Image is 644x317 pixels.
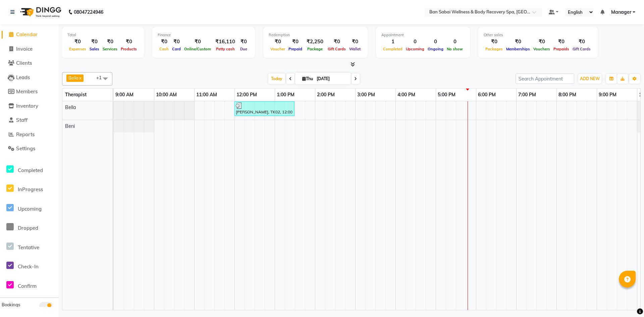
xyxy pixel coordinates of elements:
[2,131,57,139] a: Reports
[119,38,139,46] div: ₹0
[16,117,28,123] span: Staff
[578,74,601,84] button: ADD NEW
[88,47,101,51] span: Sales
[16,145,35,152] span: Settings
[65,104,76,110] span: Bella
[182,47,213,51] span: Online/Custom
[304,38,326,46] div: ₹2,250
[504,47,532,51] span: Memberships
[381,47,404,51] span: Completed
[445,47,465,51] span: No show
[404,47,426,51] span: Upcoming
[269,47,287,51] span: Voucher
[287,47,304,51] span: Prepaid
[74,3,103,21] b: 08047224946
[88,38,101,46] div: ₹0
[269,38,287,46] div: ₹0
[78,75,82,81] a: x
[18,167,43,173] span: Completed
[18,206,42,212] span: Upcoming
[275,90,296,100] a: 1:00 PM
[195,90,219,100] a: 11:00 AM
[557,90,578,100] a: 8:00 PM
[96,75,107,80] span: +1
[119,47,139,51] span: Products
[580,76,600,81] span: ADD NEW
[16,74,30,81] span: Leads
[611,9,631,16] span: Manager
[18,244,39,251] span: Tentative
[101,47,119,51] span: Services
[2,31,57,39] a: Calendar
[516,73,574,84] input: Search Appointment
[2,102,57,110] a: Inventory
[16,31,38,38] span: Calendar
[16,103,38,109] span: Inventory
[2,45,57,53] a: Invoice
[16,131,35,138] span: Reports
[2,302,20,307] span: Bookings
[2,59,57,67] a: Clients
[67,47,88,51] span: Expenses
[315,74,348,84] input: 2025-09-04
[65,123,75,129] span: Beni
[552,47,571,51] span: Prepaids
[426,47,445,51] span: Ongoing
[571,38,592,46] div: ₹0
[158,32,250,38] div: Finance
[315,90,336,100] a: 2:00 PM
[235,90,259,100] a: 12:00 PM
[347,47,362,51] span: Wallet
[287,38,304,46] div: ₹0
[504,38,532,46] div: ₹0
[571,47,592,51] span: Gift Cards
[158,38,170,46] div: ₹0
[213,38,238,46] div: ₹16,110
[214,47,236,51] span: Petty cash
[484,47,504,51] span: Packages
[426,38,445,46] div: 0
[396,90,417,100] a: 4:00 PM
[326,47,347,51] span: Gift Cards
[101,38,119,46] div: ₹0
[67,38,88,46] div: ₹0
[269,32,362,38] div: Redemption
[306,47,324,51] span: Package
[170,47,182,51] span: Card
[2,145,57,153] a: Settings
[301,76,315,81] span: Thu
[2,88,57,96] a: Members
[67,32,139,38] div: Total
[16,88,38,95] span: Members
[2,74,57,82] a: Leads
[154,90,178,100] a: 10:00 AM
[616,290,637,310] iframe: chat widget
[16,60,32,66] span: Clients
[17,3,63,21] img: logo
[65,92,87,98] span: Therapist
[381,38,404,46] div: 1
[347,38,362,46] div: ₹0
[18,283,37,289] span: Confirm
[158,47,170,51] span: Cash
[484,38,504,46] div: ₹0
[268,73,285,84] span: Today
[517,90,538,100] a: 7:00 PM
[170,38,182,46] div: ₹0
[238,47,249,51] span: Due
[2,116,57,124] a: Staff
[356,90,377,100] a: 3:00 PM
[476,90,497,100] a: 6:00 PM
[182,38,213,46] div: ₹0
[16,46,33,52] span: Invoice
[484,32,592,38] div: Other sales
[235,102,294,115] div: [PERSON_NAME], TK02, 12:00 PM-01:30 PM, Balinese Massage (Medium to Strong Pressure)3500
[552,38,571,46] div: ₹0
[532,38,552,46] div: ₹0
[238,38,250,46] div: ₹0
[404,38,426,46] div: 0
[445,38,465,46] div: 0
[68,75,78,81] span: Bella
[532,47,552,51] span: Vouchers
[381,32,465,38] div: Appointment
